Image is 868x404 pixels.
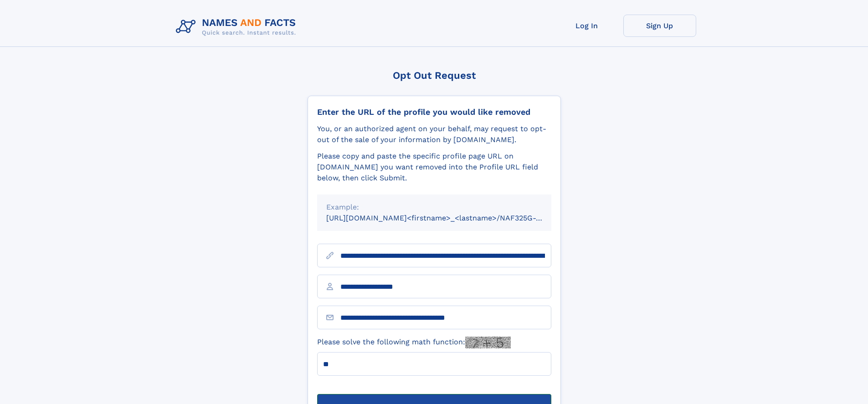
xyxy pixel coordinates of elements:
[317,107,551,117] div: Enter the URL of the profile you would like removed
[317,337,511,348] label: Please solve the following math function:
[623,15,696,37] a: Sign Up
[317,123,551,145] div: You, or an authorized agent on your behalf, may request to opt-out of the sale of your informatio...
[172,15,303,39] img: Logo Names and Facts
[317,151,551,184] div: Please copy and paste the specific profile page URL on [DOMAIN_NAME] you want removed into the Pr...
[308,70,561,81] div: Opt Out Request
[326,202,542,213] div: Example:
[550,15,623,37] a: Log In
[326,214,569,222] small: [URL][DOMAIN_NAME]<firstname>_<lastname>/NAF325G-xxxxxxxx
